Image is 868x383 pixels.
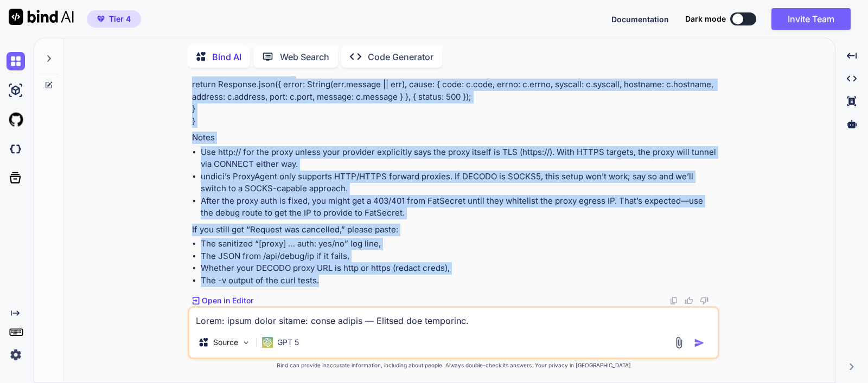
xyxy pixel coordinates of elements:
[7,140,25,158] img: darkCloudIdeIcon
[213,337,238,348] p: Source
[188,361,719,369] p: Bind can provide inaccurate information, including about people. Always double-check its answers....
[7,111,25,129] img: githubLight
[241,338,251,347] img: Pick Models
[685,296,693,305] img: like
[87,10,141,28] button: premiumTier 4
[97,16,105,22] img: premium
[262,337,273,348] img: GPT 5
[277,337,299,348] p: GPT 5
[7,52,25,70] img: chat
[201,262,717,275] li: Whether your DECODO proxy URL is http or https (redact creds),
[771,8,851,30] button: Invite Team
[201,275,717,287] li: The -v output of the curl tests.
[202,295,253,306] p: Open in Editor
[7,81,25,100] img: ai-studio
[109,14,131,24] span: Tier 4
[673,336,685,349] img: attachment
[7,346,25,364] img: settings
[694,337,705,348] img: icon
[192,224,717,236] p: If you still get “Request was cancelled,” please paste:
[280,50,329,63] p: Web Search
[685,14,726,24] span: Dark mode
[212,50,241,63] p: Bind AI
[192,132,717,144] p: Notes
[368,50,433,63] p: Code Generator
[669,296,678,305] img: copy
[201,171,717,195] li: undici’s ProxyAgent only supports HTTP/HTTPS forward proxies. If DECODO is SOCKS5, this setup won...
[700,296,709,305] img: dislike
[201,238,717,250] li: The sanitized “[proxy] … auth: yes/no” log line,
[611,14,669,25] button: Documentation
[201,250,717,263] li: The JSON from /api/debug/ip if it fails,
[611,15,669,24] span: Documentation
[9,9,74,25] img: Bind AI
[201,146,717,171] li: Use http:// for the proxy unless your provider explicitly says the proxy itself is TLS (https://)...
[201,195,717,219] li: After the proxy auth is fixed, you might get a 403/401 from FatSecret until they whitelist the pr...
